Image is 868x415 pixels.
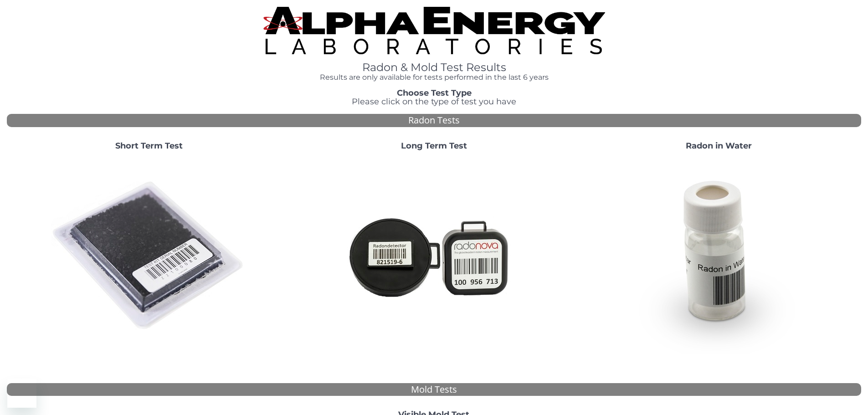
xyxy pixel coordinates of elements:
img: Radtrak2vsRadtrak3.jpg [336,158,532,354]
h4: Results are only available for tests performed in the last 6 years [263,73,605,82]
h1: Radon & Mold Test Results [263,61,605,73]
img: TightCrop.jpg [263,7,605,54]
div: Mold Tests [7,383,861,396]
iframe: Button to launch messaging window [7,379,36,408]
img: ShortTerm.jpg [51,158,247,354]
strong: Long Term Test [401,141,467,151]
div: Please wait a moment while we check the status of your test [375,12,496,28]
img: RadoninWater.jpg [621,158,817,354]
span: Please click on the type of test you have [352,97,516,107]
div: Radon Tests [7,114,861,127]
strong: Short Term Test [115,141,183,151]
strong: Radon in Water [686,141,752,151]
div: Please Wait [375,5,496,12]
strong: Choose Test Type [397,88,472,98]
